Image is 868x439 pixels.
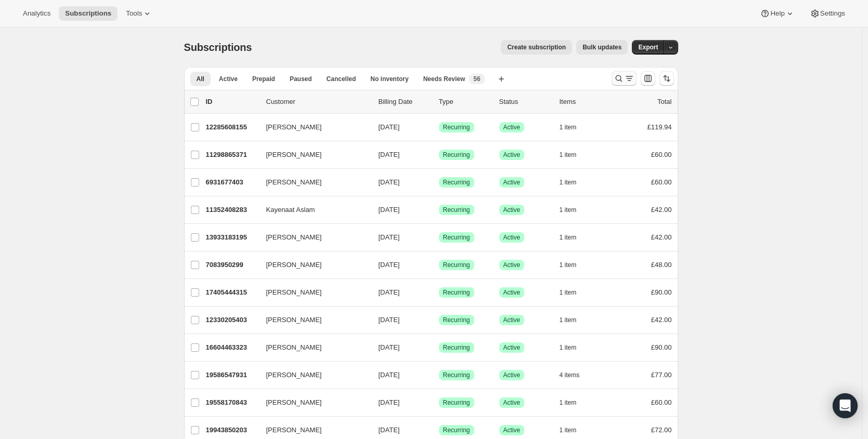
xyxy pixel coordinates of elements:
[651,371,672,379] span: £77.00
[206,370,258,380] p: 19586547931
[370,75,408,83] span: No inventory
[443,398,470,407] span: Recurring
[582,43,621,51] span: Bulk updates
[206,287,258,298] p: 17405444315
[266,342,322,353] span: [PERSON_NAME]
[260,394,364,411] button: [PERSON_NAME]
[206,313,672,327] div: 12330205403[PERSON_NAME][DATE]SuccessRecurringSuccessActive1 item£42.00
[560,423,588,437] button: 1 item
[560,175,588,190] button: 1 item
[560,148,588,162] button: 1 item
[260,147,364,163] button: [PERSON_NAME]
[206,120,672,135] div: 12285608155[PERSON_NAME][DATE]SuccessRecurringSuccessActive1 item£119.94
[560,316,577,324] span: 1 item
[503,261,521,269] span: Active
[266,287,322,298] span: [PERSON_NAME]
[206,148,672,162] div: 11298865371[PERSON_NAME][DATE]SuccessRecurringSuccessActive1 item£60.00
[206,285,672,300] div: 17405444315[PERSON_NAME][DATE]SuccessRecurringSuccessActive1 item£90.00
[266,150,322,160] span: [PERSON_NAME]
[651,343,672,351] span: £90.00
[503,426,521,434] span: Active
[206,97,672,107] div: IDCustomerBilling DateTypeStatusItemsTotal
[266,122,322,132] span: [PERSON_NAME]
[503,343,521,352] span: Active
[379,343,400,351] span: [DATE]
[379,97,431,107] p: Billing Date
[560,395,588,410] button: 1 item
[423,75,465,83] span: Needs Review
[206,175,672,190] div: 6931677403[PERSON_NAME][DATE]SuccessRecurringSuccessActive1 item£60.00
[804,6,851,21] button: Settings
[260,257,364,273] button: [PERSON_NAME]
[260,174,364,191] button: [PERSON_NAME]
[443,178,470,187] span: Recurring
[379,261,400,269] span: [DATE]
[503,316,521,324] span: Active
[443,261,470,269] span: Recurring
[560,206,577,214] span: 1 item
[560,288,577,297] span: 1 item
[260,202,364,218] button: Kayenaat Aslam
[59,6,118,21] button: Subscriptions
[379,316,400,324] span: [DATE]
[184,42,252,53] span: Subscriptions
[503,206,521,214] span: Active
[560,123,577,131] span: 1 item
[560,398,577,407] span: 1 item
[770,9,784,18] span: Help
[206,315,258,325] p: 12330205403
[820,9,845,18] span: Settings
[260,422,364,438] button: [PERSON_NAME]
[260,119,364,136] button: [PERSON_NAME]
[23,9,50,18] span: Analytics
[651,178,672,186] span: £60.00
[126,9,142,18] span: Tools
[266,315,322,325] span: [PERSON_NAME]
[206,258,672,272] div: 7083950299[PERSON_NAME][DATE]SuccessRecurringSuccessActive1 item£48.00
[206,150,258,160] p: 11298865371
[443,233,470,242] span: Recurring
[651,316,672,324] span: £42.00
[266,232,322,243] span: [PERSON_NAME]
[206,232,258,243] p: 13933183195
[206,397,258,408] p: 19558170843
[379,288,400,296] span: [DATE]
[327,75,356,83] span: Cancelled
[206,395,672,410] div: 19558170843[PERSON_NAME][DATE]SuccessRecurringSuccessActive1 item£60.00
[443,371,470,379] span: Recurring
[503,151,521,159] span: Active
[651,233,672,241] span: £42.00
[379,178,400,186] span: [DATE]
[503,371,521,379] span: Active
[560,368,591,382] button: 4 items
[473,75,480,83] span: 56
[576,40,628,55] button: Bulk updates
[260,284,364,301] button: [PERSON_NAME]
[560,285,588,300] button: 1 item
[206,368,672,382] div: 19586547931[PERSON_NAME][DATE]SuccessRecurringSuccessActive4 items£77.00
[499,97,551,107] p: Status
[651,206,672,214] span: £42.00
[197,75,204,83] span: All
[290,75,312,83] span: Paused
[260,339,364,356] button: [PERSON_NAME]
[206,97,258,107] p: ID
[17,6,57,21] button: Analytics
[560,371,580,379] span: 4 items
[65,9,111,18] span: Subscriptions
[651,398,672,406] span: £60.00
[379,426,400,434] span: [DATE]
[260,312,364,328] button: [PERSON_NAME]
[560,203,588,217] button: 1 item
[503,123,521,131] span: Active
[260,367,364,383] button: [PERSON_NAME]
[651,151,672,158] span: £60.00
[206,342,258,353] p: 16604463323
[266,260,322,270] span: [PERSON_NAME]
[560,340,588,355] button: 1 item
[501,40,572,55] button: Create subscription
[206,425,258,435] p: 19943850203
[507,43,566,51] span: Create subscription
[632,40,664,55] button: Export
[379,371,400,379] span: [DATE]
